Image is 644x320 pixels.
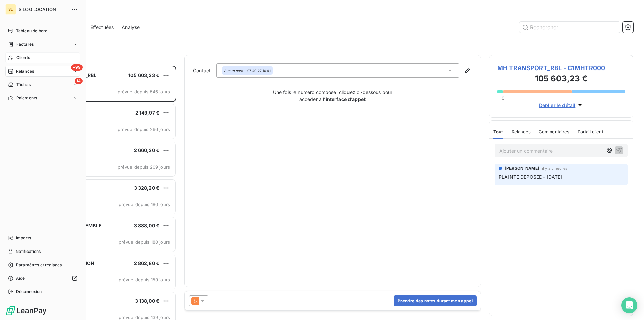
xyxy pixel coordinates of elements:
[5,4,16,15] div: SL
[134,223,160,228] span: 3 888,00 €
[16,262,62,268] span: Paramètres et réglages
[134,260,160,266] span: 2 862,80 €
[118,89,170,94] span: prévue depuis 546 jours
[539,102,576,109] span: Déplier le détail
[118,164,170,170] span: prévue depuis 209 jours
[16,95,37,101] span: Paiements
[326,96,365,102] strong: interface d’appel
[119,315,170,320] span: prévue depuis 139 jours
[224,68,243,73] em: Aucun nom
[90,24,114,31] span: Effectuées
[505,165,539,171] span: [PERSON_NAME]
[71,64,83,71] span: +99
[16,248,41,255] span: Notifications
[519,22,620,33] input: Rechercher
[497,63,625,73] span: MH TRANSPORT_RBL - C1MHTR000
[537,101,586,109] button: Déplier le détail
[5,305,47,316] img: Logo LeanPay
[266,89,400,103] p: Une fois le numéro composé, cliquez ci-dessous pour accéder à l’ :
[5,273,80,284] a: Aide
[493,129,503,134] span: Tout
[512,129,531,134] span: Relances
[224,68,271,73] div: - 07 49 27 10 91
[539,129,570,134] span: Commentaires
[16,275,25,281] span: Aide
[394,295,477,306] button: Prendre des notes durant mon appel
[16,68,34,74] span: Relances
[128,72,159,78] span: 105 603,23 €
[119,277,170,282] span: prévue depuis 159 jours
[16,289,42,295] span: Déconnexion
[135,110,160,116] span: 2 149,97 €
[16,82,31,88] span: Tâches
[16,235,31,241] span: Imports
[542,166,567,170] span: il y a 5 heures
[134,185,160,191] span: 3 328,20 €
[119,202,170,207] span: prévue depuis 180 jours
[134,147,160,153] span: 2 660,20 €
[497,73,625,86] h3: 105 603,23 €
[75,78,83,84] span: 14
[135,298,160,304] span: 3 138,00 €
[19,7,67,12] span: SILOG LOCATION
[118,127,170,132] span: prévue depuis 266 jours
[16,28,47,34] span: Tableau de bord
[16,55,30,61] span: Clients
[122,24,140,31] span: Analyse
[32,66,176,320] div: grid
[499,174,562,180] span: PLAINTE DEPOSEE - [DATE]
[502,95,504,101] span: 0
[16,41,34,47] span: Factures
[193,67,216,74] label: Contact :
[578,129,603,134] span: Portail client
[621,297,637,313] div: Open Intercom Messenger
[119,239,170,245] span: prévue depuis 180 jours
